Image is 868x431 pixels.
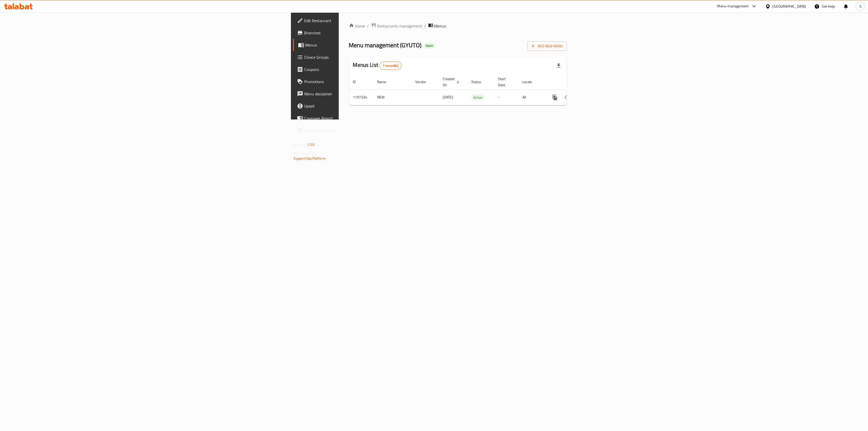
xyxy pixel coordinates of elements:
[349,74,602,105] table: enhanced table
[527,41,567,51] button: Add New Menu
[304,30,432,36] span: Branches
[416,79,433,85] span: Vendor
[523,79,539,85] span: Locale
[293,76,436,88] a: Promotions
[353,61,402,70] h2: Menus List
[304,66,432,72] span: Coupons
[472,95,484,100] span: Active
[859,4,861,9] span: A
[380,63,401,68] span: 1 record(s)
[293,27,436,39] a: Branches
[443,94,453,100] span: [DATE]
[293,112,436,124] a: Coverage Report
[304,54,432,60] span: Choice Groups
[304,115,432,121] span: Coverage Report
[532,43,563,49] span: Add New Menu
[304,103,432,109] span: Upsell
[377,79,393,85] span: Name
[545,74,602,90] th: Actions
[305,42,432,48] span: Menus
[773,4,806,9] div: [GEOGRAPHIC_DATA]
[293,14,436,27] a: Edit Restaurant
[472,79,488,85] span: Status
[293,124,436,137] a: Grocery Checklist
[379,62,402,70] div: Total records count
[561,91,573,103] button: Change Status
[304,127,432,133] span: Grocery Checklist
[494,90,519,105] td: -
[293,100,436,112] a: Upsell
[293,39,436,51] a: Menus
[443,76,461,88] span: Created On
[353,79,363,85] span: ID
[553,60,565,72] div: Export file
[549,91,561,103] button: more
[717,3,749,9] div: Menu-management
[293,150,317,157] span: Get support on:
[498,76,512,88] span: Start Date
[293,51,436,63] a: Choice Groups
[434,23,446,29] span: Menus
[293,88,436,100] a: Menu disclaimer
[307,141,315,148] span: 1.0.0
[304,79,432,85] span: Promotions
[293,155,326,162] a: Support.OpsPlatform
[304,18,432,24] span: Edit Restaurant
[349,23,567,29] nav: breadcrumb
[293,63,436,76] a: Coupons
[304,91,432,97] span: Menu disclaimer
[293,141,306,148] span: Version:
[519,90,545,105] td: All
